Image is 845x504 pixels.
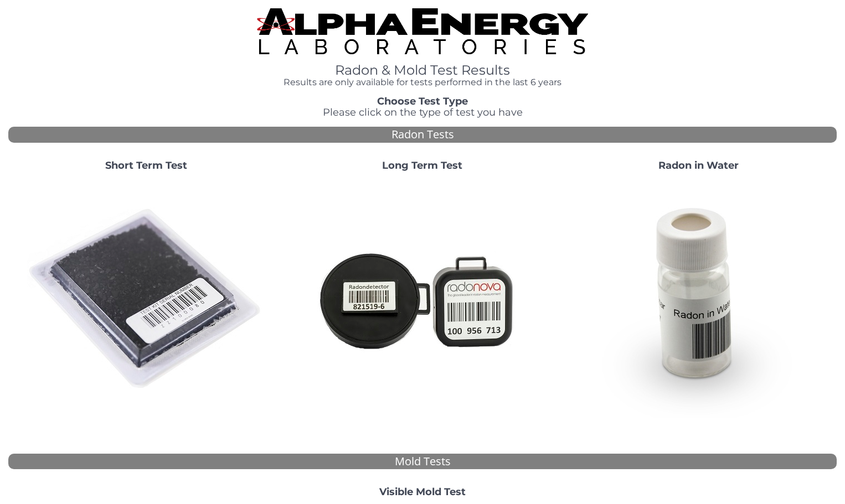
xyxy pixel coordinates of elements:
img: Radtrak2vsRadtrak3.jpg [303,180,542,418]
h4: Results are only available for tests performed in the last 6 years [257,77,588,87]
div: Mold Tests [8,454,837,470]
img: ShortTerm.jpg [27,180,265,418]
div: Radon Tests [8,127,837,143]
strong: Long Term Test [382,159,462,172]
strong: Short Term Test [105,159,187,172]
strong: Visible Mold Test [379,486,466,498]
h1: Radon & Mold Test Results [257,63,588,77]
span: Please click on the type of test you have [323,106,523,118]
strong: Choose Test Type [377,95,468,107]
img: TightCrop.jpg [257,8,588,54]
img: RadoninWater.jpg [580,180,818,418]
strong: Radon in Water [658,159,739,172]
